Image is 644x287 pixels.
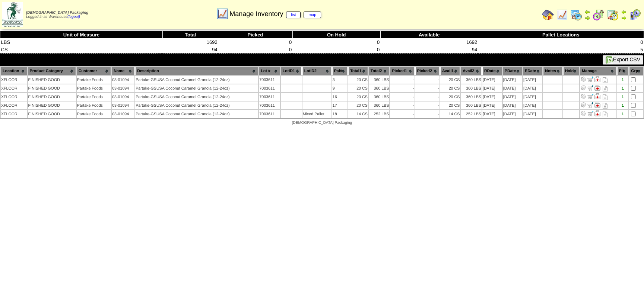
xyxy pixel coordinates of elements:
i: Note [603,77,607,83]
td: 0 [218,46,293,54]
td: [DATE] [482,84,502,92]
td: 360 LBS [369,76,390,84]
img: Adjust [580,85,586,91]
td: 7003611 [259,101,280,109]
th: Grp [629,67,643,75]
td: 252 LBS [369,110,390,118]
td: [DATE] [482,110,502,118]
span: [DEMOGRAPHIC_DATA] Packaging [26,11,88,15]
td: [DATE] [523,110,542,118]
th: Pal# [332,67,348,75]
img: Manage Hold [594,85,600,91]
td: 0 [478,39,644,46]
img: excel.gif [606,56,613,64]
td: - [415,93,440,101]
td: XFLOOR [1,93,27,101]
th: Total1 [348,67,368,75]
img: calendarinout.gif [607,9,619,21]
img: arrowright.gif [621,15,627,21]
img: Move [587,110,593,116]
td: 252 LBS [461,110,482,118]
div: 1 [618,103,628,108]
td: [DATE] [482,93,502,101]
td: 03-01094 [112,93,134,101]
td: FINISHED GOOD [28,76,76,84]
td: Partake Foods [77,76,111,84]
img: calendarprod.gif [570,9,582,21]
img: Manage Hold [594,93,600,99]
td: 20 CS [348,93,368,101]
th: Name [112,67,134,75]
th: Lot # [259,67,280,75]
img: calendarblend.gif [593,9,605,21]
td: CS [0,46,163,54]
img: Adjust [580,76,586,82]
td: 20 CS [440,93,460,101]
td: 94 [380,46,478,54]
span: [DEMOGRAPHIC_DATA] Packaging [292,121,352,125]
td: 03-01094 [112,76,134,84]
img: Move [587,93,593,99]
th: Unit of Measure [0,31,163,39]
img: arrowleft.gif [621,9,627,15]
th: Manage [580,67,616,75]
th: Total [162,31,218,39]
th: Picked2 [415,67,440,75]
td: 20 CS [348,76,368,84]
i: Note [603,103,607,109]
td: 20 CS [440,84,460,92]
th: RDate [482,67,502,75]
td: 3 [332,76,348,84]
th: Notes [543,67,562,75]
td: XFLOOR [1,101,27,109]
th: Avail1 [440,67,460,75]
td: 360 LBS [461,101,482,109]
img: zoroco-logo-small.webp [2,2,23,27]
td: 0 [218,39,293,46]
td: - [390,93,414,101]
td: 0 [292,46,380,54]
td: 03-01094 [112,101,134,109]
th: Product Category [28,67,76,75]
td: FINISHED GOOD [28,110,76,118]
td: - [390,110,414,118]
td: [DATE] [523,84,542,92]
img: Adjust [580,110,586,116]
th: Picked [218,31,293,39]
td: - [415,101,440,109]
td: 360 LBS [461,93,482,101]
td: 7003611 [259,93,280,101]
td: 20 CS [440,101,460,109]
td: 7003611 [259,76,280,84]
td: 20 CS [440,76,460,84]
td: FINISHED GOOD [28,101,76,109]
td: Partake Foods [77,93,111,101]
th: Picked1 [390,67,414,75]
th: Plt [617,67,629,75]
i: Note [603,94,607,100]
th: Hold [563,67,580,75]
td: 360 LBS [461,76,482,84]
td: 360 LBS [369,101,390,109]
td: Partake-GSUSA Coconut Caramel Granola (12-24oz) [135,101,258,109]
td: Partake Foods [77,84,111,92]
td: [DATE] [503,101,522,109]
td: 18 [332,110,348,118]
td: [DATE] [503,110,522,118]
th: Customer [77,67,111,75]
th: Avail2 [461,67,482,75]
div: 1 [618,112,628,116]
img: line_graph.gif [216,8,228,20]
td: 7003611 [259,84,280,92]
td: 20 CS [348,101,368,109]
td: 360 LBS [369,84,390,92]
td: FINISHED GOOD [28,84,76,92]
i: Note [603,86,607,91]
td: FINISHED GOOD [28,93,76,101]
td: 360 LBS [369,93,390,101]
td: [DATE] [482,76,502,84]
td: 5 [478,46,644,54]
img: Manage Hold [594,110,600,116]
img: Manage Hold [594,102,600,108]
div: 1 [618,78,628,82]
